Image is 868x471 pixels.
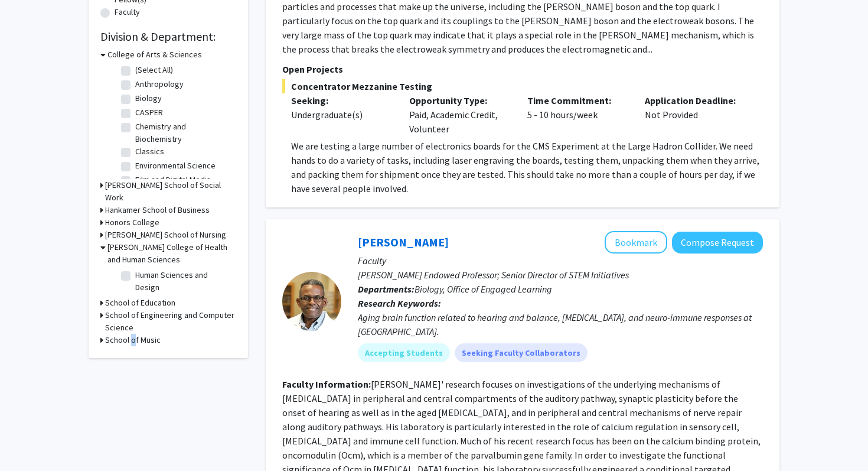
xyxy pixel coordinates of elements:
[527,93,628,108] p: Time Commitment:
[135,269,233,294] label: Human Sciences and Design
[105,179,236,204] h3: [PERSON_NAME] School of Social Work
[9,418,50,462] iframe: Chat
[282,79,763,93] span: Concentrator Mezzanine Testing
[105,204,210,216] h3: Hankamer School of Business
[100,30,236,44] h2: Division & Department:
[135,78,184,90] label: Anthropology
[105,297,175,309] h3: School of Education
[135,106,163,119] label: CASPER
[358,310,763,339] div: Aging brain function related to hearing and balance, [MEDICAL_DATA], and neuro-immune responses a...
[291,139,763,196] p: We are testing a large number of electronics boards for the CMS Experiment at the Large Hadron Co...
[282,62,763,76] p: Open Projects
[105,309,236,334] h3: School of Engineering and Computer Science
[518,93,637,136] div: 5 - 10 hours/week
[115,6,140,18] label: Faculty
[409,93,510,108] p: Opportunity Type:
[135,160,216,172] label: Environmental Science
[358,268,763,282] p: [PERSON_NAME] Endowed Professor; Senior Director of STEM Initiatives
[672,232,763,254] button: Compose Request to Dwayne Simmons
[105,229,226,241] h3: [PERSON_NAME] School of Nursing
[135,92,162,105] label: Biology
[358,343,450,362] mat-chip: Accepting Students
[107,241,236,266] h3: [PERSON_NAME] College of Health and Human Sciences
[605,231,667,254] button: Add Dwayne Simmons to Bookmarks
[358,297,441,309] b: Research Keywords:
[282,378,371,390] b: Faculty Information:
[135,121,233,145] label: Chemistry and Biochemistry
[135,64,173,76] label: (Select All)
[636,93,754,136] div: Not Provided
[400,93,518,136] div: Paid, Academic Credit, Volunteer
[358,235,449,249] a: [PERSON_NAME]
[135,174,211,186] label: Film and Digital Media
[415,283,552,295] span: Biology, Office of Engaged Learning
[291,93,391,108] p: Seeking:
[645,93,745,108] p: Application Deadline:
[105,216,159,229] h3: Honors College
[105,334,161,346] h3: School of Music
[358,254,763,268] p: Faculty
[358,283,415,295] b: Departments:
[107,48,202,61] h3: College of Arts & Sciences
[455,343,588,362] mat-chip: Seeking Faculty Collaborators
[135,145,164,158] label: Classics
[291,108,391,122] div: Undergraduate(s)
